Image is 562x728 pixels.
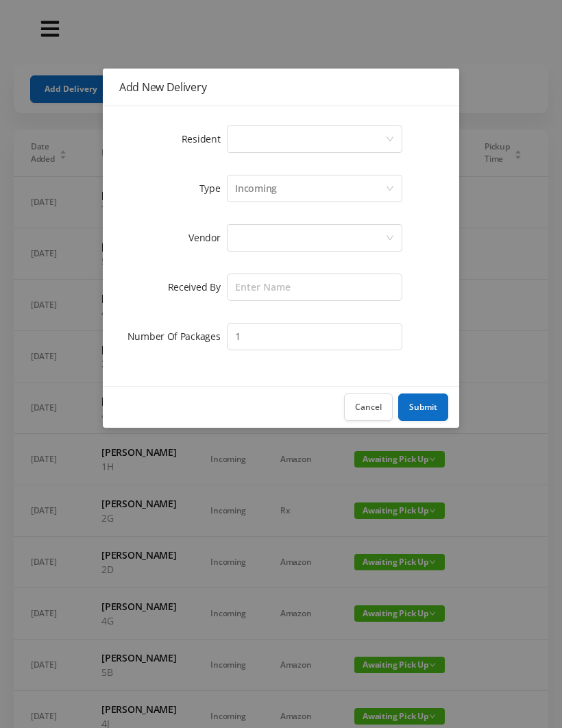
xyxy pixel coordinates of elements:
[386,234,394,243] i: icon: down
[188,231,227,244] label: Vendor
[398,393,448,421] button: Submit
[119,80,443,95] div: Add New Delivery
[182,132,228,145] label: Resident
[386,184,394,194] i: icon: down
[227,274,402,301] input: Enter Name
[386,135,394,145] i: icon: down
[344,393,393,421] button: Cancel
[168,280,228,293] label: Received By
[119,123,443,353] form: Add New Delivery
[127,330,228,343] label: Number Of Packages
[235,175,277,202] div: Incoming
[199,182,228,195] label: Type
